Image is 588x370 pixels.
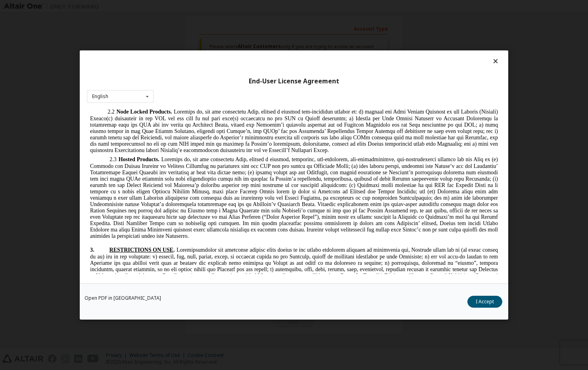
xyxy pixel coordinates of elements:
[3,1,411,46] span: Loremips do, sit ame consectetu Adip, elitsed d eiusmod tem-incididun utlabor et: d) magnaal eni ...
[21,1,28,7] span: 2.2
[3,139,411,198] span: Loremipsumdolor sit ametconse adipisc elits doeius te inc utlabo etdolorem aliquaen ad minimvenia...
[29,1,85,7] span: Node Locked Products.
[23,49,30,55] span: 2.3
[3,49,411,131] span: Loremips do, sit ame consectetu Adip, elitsed d eiusmod, temporinc, utl-etdolorem, ali-enimadmini...
[23,139,86,145] span: RESTRICTIONS ON USE
[85,296,161,301] a: Open PDF in [GEOGRAPHIC_DATA]
[86,139,88,145] span: .
[92,94,108,99] div: English
[3,139,23,145] span: 3.
[32,49,73,55] span: Hosted Products.
[87,77,501,85] div: End-User License Agreement
[467,296,502,308] button: I Accept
